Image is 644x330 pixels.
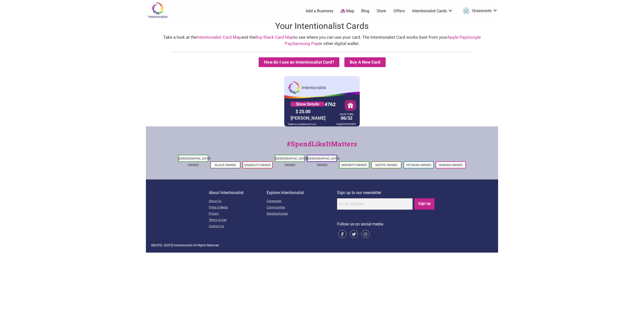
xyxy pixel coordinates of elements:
a: Blog [361,8,369,14]
a: Woman-Owned [439,163,463,167]
a: Store [377,8,386,14]
div: VALID THRU [340,114,353,115]
h1: Your Intentionalist Cards [146,20,498,32]
span: [DATE] - [DATE] [153,244,173,247]
a: Disability-Owned [244,163,271,167]
a: Intentionalist Cards [412,8,453,14]
a: [DEMOGRAPHIC_DATA]-Owned [179,157,211,167]
a: Press & Media [209,205,267,211]
img: Intentionalist [146,2,170,18]
p: Explore Intentionalist [267,190,337,196]
summary: Buy A New Card [344,57,386,67]
span: Intentionalist [174,244,192,247]
a: Show Details [291,102,325,107]
div: 06/32 [338,113,355,122]
div: balance updated just now [287,122,318,126]
div: Digital 65494995 [335,122,357,126]
p: Follow us on social media [337,221,435,227]
a: Black-Owned [215,163,236,167]
a: Apple Pay [447,35,466,40]
a: Veteran-Owned [406,163,431,167]
a: Terms of Use [209,217,267,223]
a: Buy Black Card Map [255,35,294,40]
p: Sign up to our newsletter [337,190,435,196]
input: Email Address [337,198,413,210]
a: Native-Owned [375,163,397,167]
p: About Intentionalist [209,190,267,196]
div: [PERSON_NAME] [289,114,327,122]
input: Sign Up [414,198,435,210]
div: #SpendLikeItMatters [146,139,498,154]
a: Offers [393,8,405,14]
a: About Us [209,198,267,205]
a: [DEMOGRAPHIC_DATA]-Owned [275,157,308,167]
a: Map [341,8,354,14]
button: How do I use an Intentionalist Card? [259,57,339,67]
a: [DEMOGRAPHIC_DATA]-Owned [307,157,340,167]
a: Minority-Owned [341,163,367,167]
a: Add a Business [306,8,333,14]
div: Take a look at the and the to see where you can use your card. The Intentionalist Card works best... [151,34,493,47]
a: Communities [267,205,337,211]
a: Grassroots [460,7,498,16]
a: Intentionalist Card Map [197,35,241,40]
a: Privacy [209,211,267,217]
a: Contact Us [209,223,267,230]
a: Categories [267,198,337,205]
a: Neighborhoods [267,211,337,217]
div: $ 25.00 [294,108,337,115]
div: © | All Rights Reserved [151,243,493,248]
a: Samsung Pay [292,41,318,46]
